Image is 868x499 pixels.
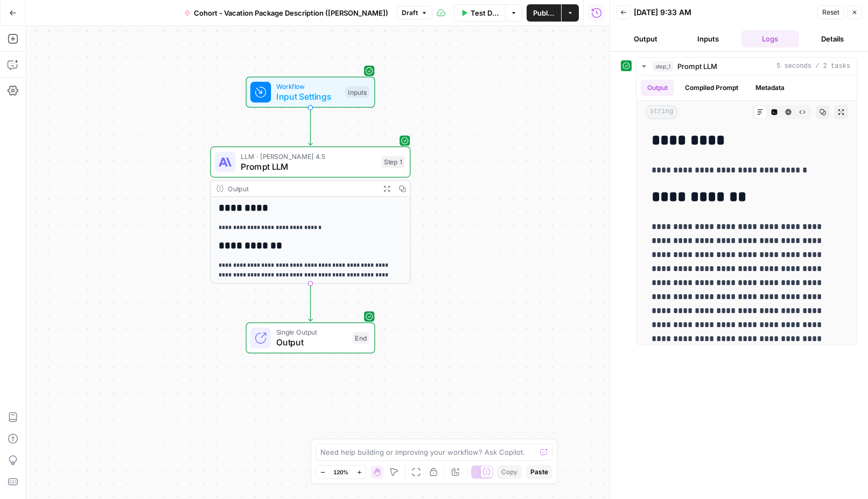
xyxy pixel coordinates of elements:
[641,80,674,96] button: Output
[353,332,369,344] div: End
[194,8,388,18] span: Cohort - Vacation Package Description ([PERSON_NAME])
[345,86,369,98] div: Inputs
[803,30,862,47] button: Details
[309,283,312,321] g: Edge from step_1 to end
[309,108,312,145] g: Edge from start to step_1
[822,8,839,17] span: Reset
[497,465,522,479] button: Copy
[276,327,347,337] span: Single Output
[276,336,347,349] span: Output
[228,183,375,193] div: Output
[636,75,857,345] div: 5 seconds / 2 tasks
[402,8,418,18] span: Draft
[653,61,673,72] span: step_1
[678,80,745,96] button: Compiled Prompt
[530,467,548,477] span: Paste
[677,61,717,72] span: Prompt LLM
[241,151,376,161] span: LLM · [PERSON_NAME] 4.5
[527,4,561,22] button: Publish
[276,81,340,92] span: Workflow
[679,30,737,47] button: Inputs
[211,322,411,354] div: Single OutputOutputEnd
[454,4,505,22] button: Test Data
[241,160,376,173] span: Prompt LLM
[211,77,411,108] div: WorkflowInput SettingsInputs
[501,467,517,477] span: Copy
[526,465,552,479] button: Paste
[333,468,348,476] span: 120%
[397,6,432,20] button: Draft
[749,80,791,96] button: Metadata
[776,61,850,71] span: 5 seconds / 2 tasks
[178,4,395,22] button: Cohort - Vacation Package Description ([PERSON_NAME])
[533,8,555,18] span: Publish
[471,8,499,18] span: Test Data
[617,30,675,47] button: Output
[276,90,340,103] span: Input Settings
[645,105,678,119] span: string
[636,58,857,75] button: 5 seconds / 2 tasks
[741,30,800,47] button: Logs
[382,156,405,168] div: Step 1
[817,5,844,19] button: Reset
